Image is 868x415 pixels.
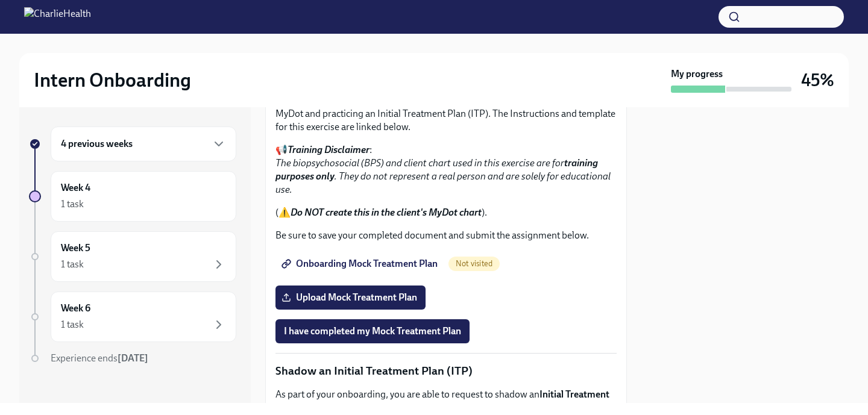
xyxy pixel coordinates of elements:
strong: Do NOT create this in the client's MyDot chart [291,207,482,218]
p: Be sure to save your completed document and submit the assignment below. [275,229,617,242]
strong: [DATE] [118,352,148,364]
strong: Training Disclaimer [288,144,370,155]
div: 1 task [61,318,84,331]
p: 📢 : [275,143,617,196]
span: Onboarding Mock Treatment Plan [284,258,438,270]
a: Week 61 task [29,292,236,342]
div: 1 task [61,198,84,211]
em: The biopsychosocial (BPS) and client chart used in this exercise are for . They do not represent ... [275,157,611,195]
p: Shadow an Initial Treatment Plan (ITP) [275,363,617,379]
h6: 4 previous weeks [61,137,133,151]
p: (⚠️ ). [275,206,617,219]
h6: Week 6 [61,302,90,315]
div: 4 previous weeks [51,126,236,161]
h6: Week 5 [61,242,90,255]
a: Onboarding Mock Treatment Plan [275,252,446,276]
label: Upload Mock Treatment Plan [275,286,426,310]
span: I have completed my Mock Treatment Plan [284,325,461,337]
h3: 45% [801,69,834,91]
span: Not visited [448,259,500,268]
div: 1 task [61,258,84,271]
p: This exercise will help you become familiar with locating client information in MyDot and practic... [275,94,617,134]
h2: Intern Onboarding [34,68,191,92]
span: Experience ends [51,352,148,364]
img: CharlieHealth [24,7,91,27]
strong: training purposes only [275,157,598,182]
strong: My progress [671,67,723,81]
a: Week 51 task [29,231,236,282]
h6: Week 4 [61,181,90,195]
a: Week 41 task [29,171,236,222]
span: Upload Mock Treatment Plan [284,292,417,304]
button: I have completed my Mock Treatment Plan [275,319,470,343]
